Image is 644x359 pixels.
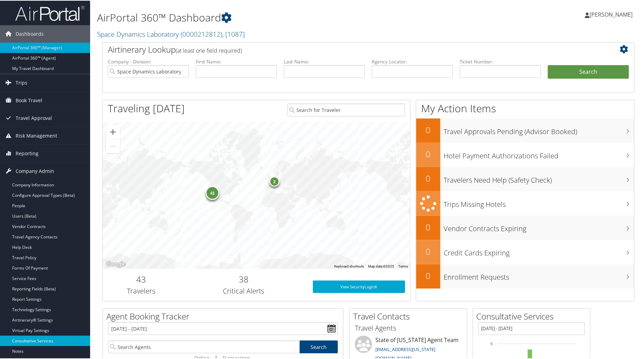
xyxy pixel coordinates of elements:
div: 2 [269,175,280,186]
a: Open this area in Google Maps (opens a new window) [104,259,127,268]
h1: AirPortal 360™ Dashboard [97,10,459,24]
h3: Vendor Contracts Expiring [444,220,634,233]
span: [PERSON_NAME] [590,10,633,18]
span: Trips [16,73,27,91]
h3: Credit Cards Expiring [444,244,634,257]
a: 0Vendor Contracts Expiring [416,215,634,239]
span: , [ 1087 ] [222,29,245,38]
h2: 38 [185,273,303,284]
h3: Travelers Need Help (Safety Check) [444,171,634,184]
label: Ticket Number: [460,58,541,64]
button: Search [548,64,629,78]
span: Risk Management [16,126,57,144]
h2: Travel Contacts [353,310,467,322]
span: Map data ©2025 [368,264,394,268]
h2: 0 [416,172,441,184]
span: ( 0000212812 ) [181,29,222,38]
span: Travel Approval [16,109,52,126]
label: Agency Locator: [372,58,453,64]
input: Search for Traveler [287,103,405,116]
tspan: 6 [491,341,493,345]
a: 0Travel Approvals Pending (Advisor Booked) [416,118,634,142]
h3: Trips Missing Hotels [444,195,634,209]
a: View SecurityLogic® [313,280,405,292]
h2: 0 [416,221,441,233]
h2: Consultative Services [477,310,590,322]
label: Company - Division: [108,58,189,64]
h3: Travelers [108,286,174,295]
h2: 0 [416,245,441,257]
a: 0Hotel Payment Authorizations Failed [416,142,634,166]
a: Trips Missing Hotels [416,191,634,215]
a: Search [300,340,338,353]
h2: Agent Booking Tracker [106,310,343,322]
h3: Hotel Payment Authorizations Failed [444,147,634,160]
img: Google [104,259,127,268]
label: First Name: [196,58,277,64]
a: 0Enrollment Requests [416,264,634,288]
button: Zoom in [106,124,120,138]
button: Zoom out [106,139,120,152]
h3: Travel Agents [355,323,462,332]
h2: 0 [416,269,441,281]
span: Company Admin [16,162,54,179]
h3: Enrollment Requests [444,268,634,281]
h2: 0 [416,123,441,135]
span: Book Travel [16,91,42,108]
a: Terms (opens in new tab) [399,264,408,268]
span: Dashboards [16,25,44,42]
button: Keyboard shortcuts [334,263,364,268]
label: Last Name: [284,58,365,64]
a: 0Travelers Need Help (Safety Check) [416,166,634,191]
img: airportal-logo.png [15,5,85,21]
h2: 43 [108,273,174,284]
a: [PERSON_NAME] [585,3,640,24]
a: Space Dynamics Laboratory [97,29,245,38]
h2: 0 [416,148,441,159]
input: Search Agents [108,340,299,353]
h1: Traveling [DATE] [108,100,185,115]
h2: Airtinerary Lookup [108,43,585,55]
a: 0Credit Cards Expiring [416,239,634,264]
div: 41 [206,185,219,199]
h3: Travel Approvals Pending (Advisor Booked) [444,123,634,136]
span: (at least one field required) [176,46,242,54]
h3: Critical Alerts [185,286,303,295]
span: Reporting [16,144,38,161]
h1: My Action Items [416,100,634,115]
